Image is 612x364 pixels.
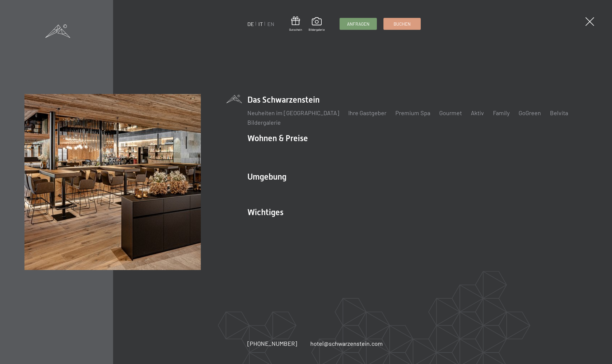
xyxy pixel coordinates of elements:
[384,18,420,30] a: Buchen
[347,21,369,27] span: Anfragen
[247,340,297,347] span: [PHONE_NUMBER]
[247,119,281,126] a: Bildergalerie
[519,109,541,116] a: GoGreen
[310,339,383,348] a: hotel@schwarzenstein.com
[395,109,430,116] a: Premium Spa
[247,21,254,27] a: DE
[471,109,484,116] a: Aktiv
[309,27,325,32] span: Bildergalerie
[247,109,339,116] a: Neuheiten im [GEOGRAPHIC_DATA]
[348,109,386,116] a: Ihre Gastgeber
[439,109,462,116] a: Gourmet
[309,17,325,32] a: Bildergalerie
[258,21,263,27] a: IT
[340,18,377,30] a: Anfragen
[289,16,302,32] a: Gutschein
[247,339,297,348] a: [PHONE_NUMBER]
[394,21,411,27] span: Buchen
[24,94,201,270] img: Wellnesshotel Südtirol SCHWARZENSTEIN - Wellnessurlaub in den Alpen, Wandern und Wellness
[550,109,568,116] a: Belvita
[493,109,510,116] a: Family
[267,21,274,27] a: EN
[289,27,302,32] span: Gutschein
